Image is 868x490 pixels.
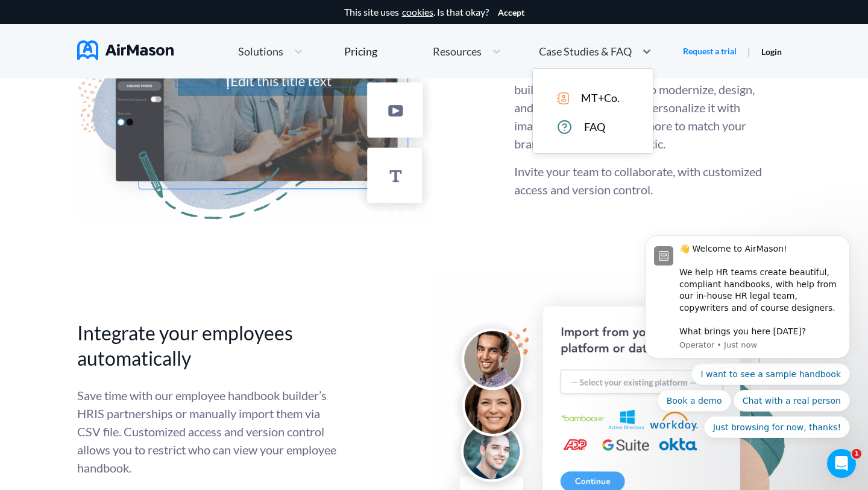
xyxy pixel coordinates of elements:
[761,46,782,57] a: Login
[539,46,632,57] span: Case Studies & FAQ
[498,8,524,17] button: Accept cookies
[344,40,377,62] a: Pricing
[238,46,283,57] span: Solutions
[683,45,737,57] a: Request a trial
[344,46,377,57] div: Pricing
[514,62,773,153] p: AirMason’s easy-to-use employee handbook builder is the easiest way to modernize, design, and upd...
[627,224,868,445] iframe: Intercom notifications message
[581,92,620,104] span: MT+Co.
[77,320,336,371] h2: Integrate your employees automatically
[557,92,569,104] img: icon
[402,7,433,17] a: cookies
[852,449,861,459] span: 1
[514,62,773,199] div: Invite your team to collaborate, with customized access and version control.
[77,40,174,60] img: AirMason Logo
[77,386,336,477] div: Save time with our employee handbook builder’s HRIS partnerships or manually import them via CSV ...
[433,46,482,57] span: Resources
[827,449,856,478] iframe: Intercom live chat
[584,121,605,133] span: FAQ
[747,45,750,57] span: |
